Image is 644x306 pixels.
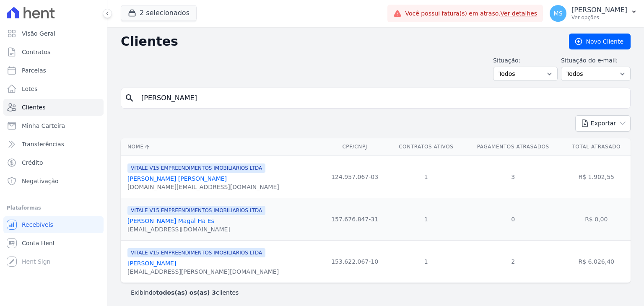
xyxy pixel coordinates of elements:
[3,136,104,153] a: Transferências
[127,206,265,215] span: VITALE V15 EMPREENDIMENTOS IMOBILIARIOS LTDA
[554,10,563,16] span: MS
[322,156,388,198] td: 124.957.067-03
[3,117,104,134] a: Minha Carteira
[3,99,104,116] a: Clientes
[22,177,59,185] span: Negativação
[22,239,55,247] span: Conta Hent
[127,163,265,173] span: VITALE V15 EMPREENDIMENTOS IMOBILIARIOS LTDA
[562,156,631,198] td: R$ 1.902,55
[22,140,64,148] span: Transferências
[127,260,176,267] a: [PERSON_NAME]
[127,183,279,191] div: [DOMAIN_NAME][EMAIL_ADDRESS][DOMAIN_NAME]
[127,175,227,182] a: [PERSON_NAME] [PERSON_NAME]
[388,156,465,198] td: 1
[22,220,53,229] span: Recebíveis
[22,29,55,38] span: Visão Geral
[493,56,558,65] label: Situação:
[3,25,104,42] a: Visão Geral
[125,93,135,103] i: search
[127,225,265,233] div: [EMAIL_ADDRESS][DOMAIN_NAME]
[561,56,631,65] label: Situação do e-mail:
[7,203,100,213] div: Plataformas
[562,198,631,240] td: R$ 0,00
[121,138,322,156] th: Nome
[543,2,644,25] button: MS [PERSON_NAME] Ver opções
[3,62,104,79] a: Parcelas
[562,138,631,156] th: Total Atrasado
[322,198,388,240] td: 157.676.847-31
[388,240,465,283] td: 1
[405,9,537,18] span: Você possui fatura(s) em atraso.
[127,248,265,257] span: VITALE V15 EMPREENDIMENTOS IMOBILIARIOS LTDA
[388,198,465,240] td: 1
[464,138,562,156] th: Pagamentos Atrasados
[3,235,104,252] a: Conta Hent
[464,240,562,283] td: 2
[22,85,38,93] span: Lotes
[464,198,562,240] td: 0
[22,103,45,112] span: Clientes
[571,14,627,21] p: Ver opções
[131,288,239,297] p: Exibindo clientes
[575,115,631,132] button: Exportar
[22,158,43,167] span: Crédito
[156,289,216,296] b: todos(as) os(as) 3
[322,240,388,283] td: 153.622.067-10
[22,48,50,56] span: Contratos
[3,154,104,171] a: Crédito
[388,138,465,156] th: Contratos Ativos
[136,90,627,106] input: Buscar por nome, CPF ou e-mail
[3,173,104,189] a: Negativação
[127,267,279,276] div: [EMAIL_ADDRESS][PERSON_NAME][DOMAIN_NAME]
[121,34,556,49] h2: Clientes
[121,5,197,21] button: 2 selecionados
[571,6,627,14] p: [PERSON_NAME]
[127,218,214,224] a: [PERSON_NAME] Magal Ha Es
[22,66,46,75] span: Parcelas
[322,138,388,156] th: CPF/CNPJ
[3,44,104,60] a: Contratos
[569,34,631,49] a: Novo Cliente
[3,80,104,97] a: Lotes
[3,216,104,233] a: Recebíveis
[464,156,562,198] td: 3
[501,10,538,17] a: Ver detalhes
[562,240,631,283] td: R$ 6.026,40
[22,122,65,130] span: Minha Carteira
